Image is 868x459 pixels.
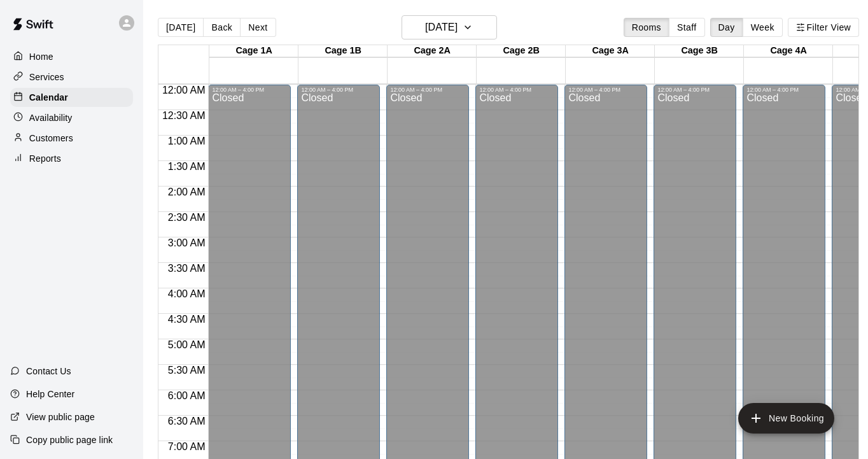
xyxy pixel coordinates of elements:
div: Cage 1B [298,45,388,57]
span: 1:30 AM [165,161,209,172]
div: 12:00 AM – 4:00 PM [212,87,287,93]
a: Home [10,47,133,66]
button: add [738,403,834,434]
a: Availability [10,108,133,127]
div: Cage 4A [744,45,833,57]
button: Back [203,18,241,37]
span: 12:30 AM [159,110,209,121]
div: Cage 2A [388,45,477,57]
span: 4:00 AM [165,288,209,299]
span: 2:30 AM [165,212,209,223]
div: 12:00 AM – 4:00 PM [746,87,822,93]
span: 5:00 AM [165,339,209,350]
span: 6:00 AM [165,390,209,401]
a: Services [10,67,133,87]
a: Calendar [10,88,133,107]
span: 5:30 AM [165,365,209,376]
p: Contact Us [26,365,71,378]
div: 12:00 AM – 4:00 PM [479,87,554,93]
p: Home [29,50,53,63]
button: Rooms [624,18,669,37]
span: 3:00 AM [165,237,209,248]
div: Cage 3A [566,45,655,57]
span: 2:00 AM [165,187,209,197]
div: Cage 3B [655,45,744,57]
p: Help Center [26,388,74,400]
span: 4:30 AM [165,314,209,325]
span: 6:30 AM [165,416,209,427]
div: 12:00 AM – 4:00 PM [390,87,465,93]
div: Cage 2B [477,45,566,57]
span: 1:00 AM [165,136,209,146]
p: Copy public page link [26,434,113,446]
a: Customers [10,129,133,148]
p: Calendar [29,91,68,104]
div: 12:00 AM – 4:00 PM [568,87,643,93]
span: 7:00 AM [165,441,209,452]
p: Reports [29,152,61,165]
a: Reports [10,149,133,168]
div: 12:00 AM – 4:00 PM [657,87,732,93]
button: Staff [669,18,705,37]
div: Cage 1A [209,45,298,57]
p: Services [29,71,64,83]
span: 12:00 AM [159,85,209,95]
button: Next [240,18,276,37]
p: Availability [29,111,73,124]
button: Week [743,18,783,37]
p: View public page [26,411,95,423]
button: Filter View [788,18,859,37]
button: [DATE] [158,18,204,37]
button: Day [710,18,743,37]
p: Customers [29,132,73,145]
h6: [DATE] [425,18,458,36]
button: [DATE] [402,15,497,39]
span: 3:30 AM [165,263,209,274]
div: 12:00 AM – 4:00 PM [301,87,376,93]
